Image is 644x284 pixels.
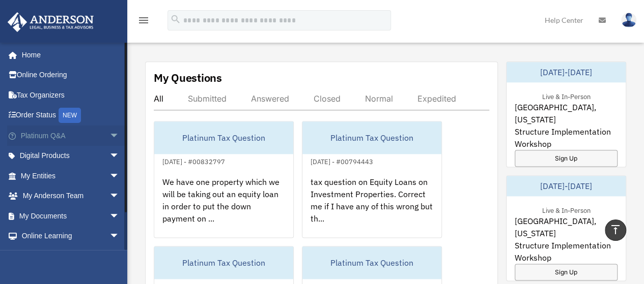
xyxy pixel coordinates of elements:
[7,45,130,65] a: Home
[7,125,135,146] a: Platinum Q&Aarrow_drop_down
[302,168,441,247] div: tax question on Equity Loans on Investment Properties. Correct me if I have any of this wrong but...
[154,121,293,154] div: Platinum Tax Question
[170,14,181,25] i: search
[154,121,294,238] a: Platinum Tax Question[DATE] - #00832797We have one property which we will be taking out an equity...
[109,226,130,247] span: arrow_drop_down
[534,90,599,101] div: Live & In-Person
[137,18,150,26] a: menu
[137,14,150,26] i: menu
[109,166,130,186] span: arrow_drop_down
[417,93,456,104] div: Expedited
[154,246,293,279] div: Platinum Tax Question
[109,246,130,267] span: arrow_drop_down
[507,176,626,196] div: [DATE]-[DATE]
[534,204,599,215] div: Live & In-Person
[154,93,163,104] div: All
[7,85,135,105] a: Tax Organizers
[302,121,442,238] a: Platinum Tax Question[DATE] - #00794443tax question on Equity Loans on Investment Properties. Cor...
[302,121,441,154] div: Platinum Tax Question
[7,246,135,266] a: Billingarrow_drop_down
[109,206,130,227] span: arrow_drop_down
[7,186,135,206] a: My Anderson Teamarrow_drop_down
[515,125,618,150] span: Structure Implementation Workshop
[59,108,81,123] div: NEW
[314,93,341,104] div: Closed
[7,105,135,126] a: Order StatusNEW
[154,70,222,85] div: My Questions
[515,215,618,239] span: [GEOGRAPHIC_DATA], [US_STATE]
[609,224,622,236] i: vertical_align_top
[7,166,135,186] a: My Entitiesarrow_drop_down
[365,93,393,104] div: Normal
[154,168,293,247] div: We have one property which we will be taking out an equity loan in order to put the down payment ...
[154,155,233,166] div: [DATE] - #00832797
[605,219,626,241] a: vertical_align_top
[302,155,381,166] div: [DATE] - #00794443
[515,101,618,125] span: [GEOGRAPHIC_DATA], [US_STATE]
[515,150,618,167] a: Sign Up
[188,93,227,104] div: Submitted
[251,93,289,104] div: Answered
[7,65,135,85] a: Online Ordering
[7,226,135,246] a: Online Learningarrow_drop_down
[7,146,135,166] a: Digital Productsarrow_drop_down
[515,239,618,264] span: Structure Implementation Workshop
[507,62,626,82] div: [DATE]-[DATE]
[109,146,130,167] span: arrow_drop_down
[5,12,97,32] img: Anderson Advisors Platinum Portal
[515,264,618,280] a: Sign Up
[109,125,130,146] span: arrow_drop_down
[7,206,135,226] a: My Documentsarrow_drop_down
[302,246,441,279] div: Platinum Tax Question
[109,186,130,207] span: arrow_drop_down
[621,13,636,27] img: User Pic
